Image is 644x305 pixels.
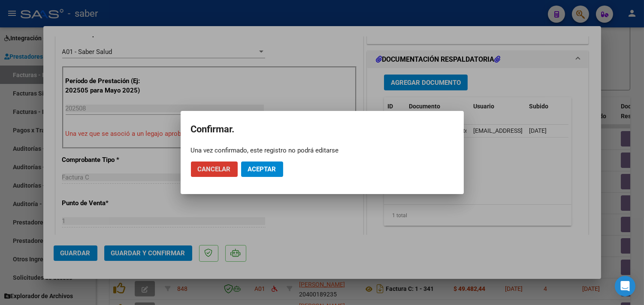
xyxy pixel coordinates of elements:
[248,165,276,173] span: Aceptar
[191,146,454,155] div: Una vez confirmado, este registro no podrá editarse
[241,161,283,177] button: Aceptar
[191,161,238,177] button: Cancelar
[198,165,231,173] span: Cancelar
[615,276,635,296] div: Open Intercom Messenger
[191,121,454,138] h2: Confirmar.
